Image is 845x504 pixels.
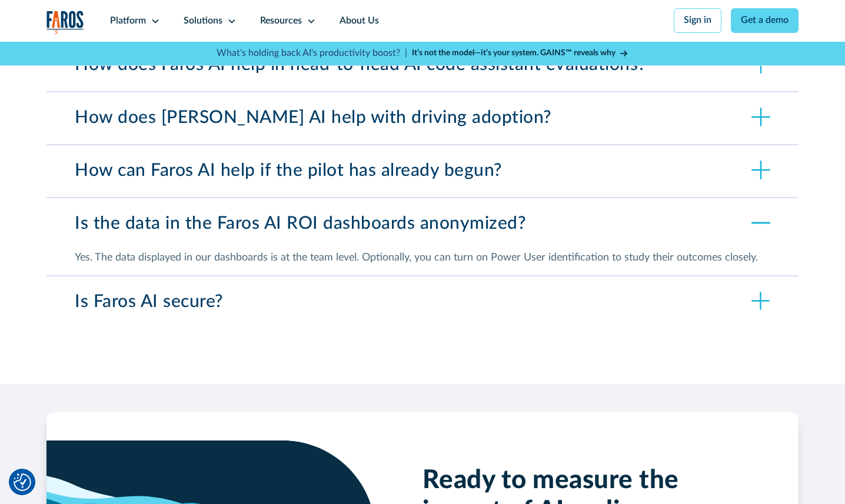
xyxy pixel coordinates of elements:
div: How does [PERSON_NAME] AI help with driving adoption? [46,92,799,144]
div: How can Faros AI help if the pilot has already begun? [75,161,502,182]
a: Get a demo [731,8,799,33]
div: How can Faros AI help if the pilot has already begun? [46,145,799,197]
strong: It’s not the model—it’s your system. GAINS™ reveals why [412,49,616,57]
div: Solutions [184,14,222,28]
div: How does [PERSON_NAME] AI help with driving adoption? [75,108,551,129]
div: Is Faros AI secure? [46,276,799,328]
img: Revisit consent button [14,473,31,491]
div: Is the data in the Faros AI ROI dashboards anonymized? [46,198,799,250]
div: Resources [260,14,302,28]
div: Yes. The data displayed in our dashboards is at the team level. Optionally, you can turn on Power... [75,250,770,266]
img: Logo of the analytics and reporting company Faros. [46,11,84,35]
div: Platform [110,14,146,28]
a: It’s not the model—it’s your system. GAINS™ reveals why [412,47,628,59]
a: Sign in [674,8,721,33]
div: Is Faros AI secure? [75,292,223,313]
div: Is the data in the Faros AI ROI dashboards anonymized? [75,213,525,235]
nav: Is the data in the Faros AI ROI dashboards anonymized? [46,250,799,275]
a: home [46,11,84,35]
button: Cookie Settings [14,473,31,491]
p: What's holding back AI's productivity boost? | [217,46,407,61]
